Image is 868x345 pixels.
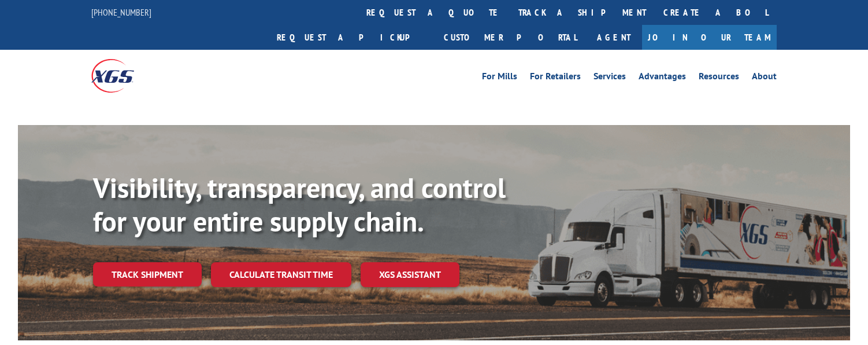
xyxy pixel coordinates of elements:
[593,72,626,85] a: Services
[268,25,435,50] a: Request a pickup
[639,72,686,85] a: Advantages
[435,25,585,50] a: Customer Portal
[91,6,151,18] a: [PHONE_NUMBER]
[699,72,739,85] a: Resources
[530,72,581,85] a: For Retailers
[482,72,517,85] a: For Mills
[752,72,777,85] a: About
[211,262,351,287] a: Calculate transit time
[585,25,642,50] a: Agent
[93,262,202,287] a: Track shipment
[361,262,459,287] a: XGS ASSISTANT
[642,25,777,50] a: Join Our Team
[93,170,506,239] b: Visibility, transparency, and control for your entire supply chain.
